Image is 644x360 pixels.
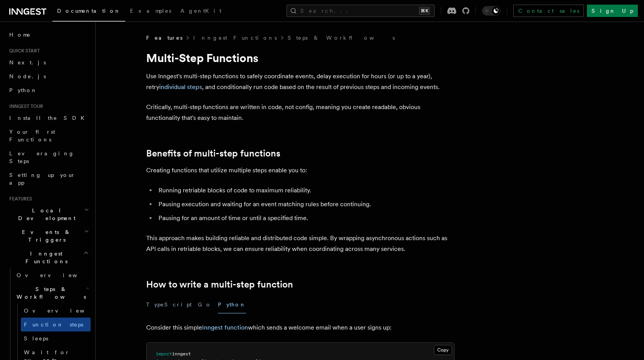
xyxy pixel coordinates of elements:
[172,351,191,357] span: inngest
[13,268,91,282] a: Overview
[6,125,91,146] a: Your first Functions
[587,5,638,17] a: Sign Up
[198,296,212,313] button: Go
[6,168,91,190] a: Setting up your app
[146,102,455,123] p: Critically, multi-step functions are written in code, not config, meaning you create readable, ob...
[9,129,55,143] span: Your first Functions
[6,250,83,265] span: Inngest Functions
[130,8,171,14] span: Examples
[9,59,46,66] span: Next.js
[6,111,91,125] a: Install the SDK
[6,207,84,222] span: Local Development
[17,272,96,278] span: Overview
[9,150,74,164] span: Leveraging Steps
[52,2,125,22] a: Documentation
[202,324,248,331] a: Inngest function
[156,199,455,210] li: Pausing execution and waiting for an event matching rules before continuing.
[146,233,455,254] p: This approach makes building reliable and distributed code simple. By wrapping asynchronous actio...
[6,69,91,83] a: Node.js
[6,56,91,69] a: Next.js
[159,83,202,91] a: individual steps
[6,228,84,244] span: Events & Triggers
[6,48,40,54] span: Quick start
[419,7,430,15] kbd: ⌘K
[6,225,91,247] button: Events & Triggers
[9,73,46,79] span: Node.js
[24,321,83,328] span: Function steps
[180,8,221,14] span: AgentKit
[9,31,31,39] span: Home
[513,5,584,17] a: Contact sales
[9,87,37,93] span: Python
[24,308,103,314] span: Overview
[193,34,277,42] a: Inngest Functions
[125,2,176,21] a: Examples
[218,296,246,313] button: Python
[21,318,91,331] a: Function steps
[6,28,91,42] a: Home
[57,8,121,14] span: Documentation
[288,34,395,42] a: Steps & Workflows
[146,296,192,313] button: TypeScript
[21,331,91,345] a: Sleeps
[176,2,226,21] a: AgentKit
[287,5,435,17] button: Search...⌘K
[9,115,89,121] span: Install the SDK
[146,51,455,65] h1: Multi-Step Functions
[6,196,32,202] span: Features
[146,148,280,159] a: Benefits of multi-step functions
[13,282,91,304] button: Steps & Workflows
[6,146,91,168] a: Leveraging Steps
[146,279,293,290] a: How to write a multi-step function
[482,6,501,15] button: Toggle dark mode
[21,304,91,318] a: Overview
[9,172,76,186] span: Setting up your app
[13,285,86,301] span: Steps & Workflows
[156,213,455,224] li: Pausing for an amount of time or until a specified time.
[146,71,455,93] p: Use Inngest's multi-step functions to safely coordinate events, delay execution for hours (or up ...
[6,204,91,225] button: Local Development
[6,247,91,268] button: Inngest Functions
[6,103,43,109] span: Inngest tour
[434,345,452,355] button: Copy
[6,83,91,97] a: Python
[146,322,455,333] p: Consider this simple which sends a welcome email when a user signs up:
[156,185,455,196] li: Running retriable blocks of code to maximum reliability.
[24,335,48,341] span: Sleeps
[156,351,172,357] span: import
[146,165,455,176] p: Creating functions that utilize multiple steps enable you to:
[146,34,182,42] span: Features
